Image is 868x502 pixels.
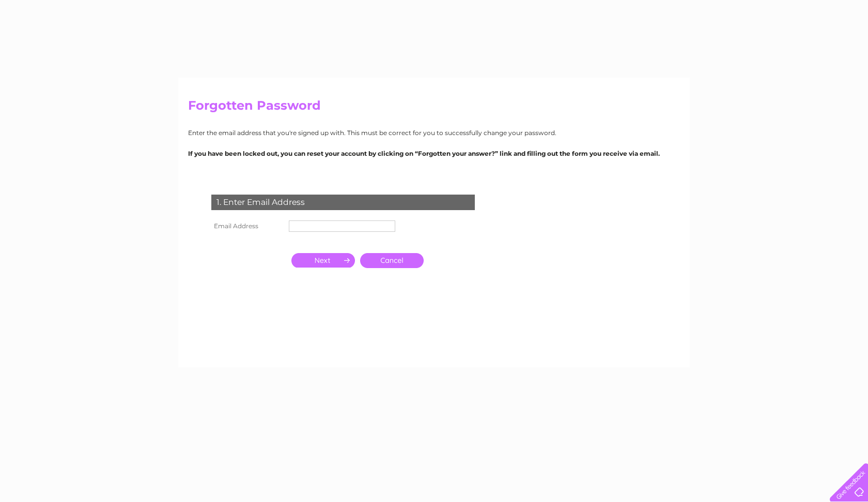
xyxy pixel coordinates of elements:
p: Enter the email address that you're signed up with. This must be correct for you to successfully ... [188,128,680,138]
div: 1. Enter Email Address [211,195,475,210]
h2: Forgotten Password [188,98,680,118]
a: Cancel [360,253,424,268]
th: Email Address [209,218,286,234]
p: If you have been locked out, you can reset your account by clicking on “Forgotten your answer?” l... [188,149,680,158]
